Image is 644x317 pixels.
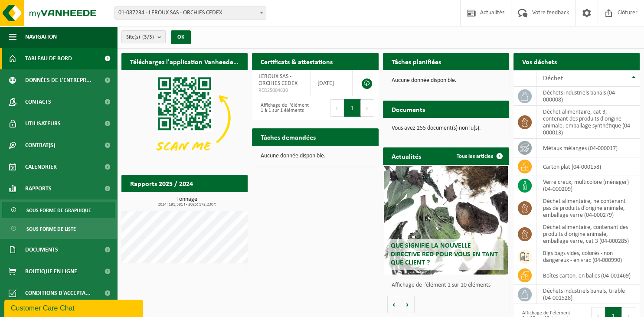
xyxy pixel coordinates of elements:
[126,31,154,44] span: Site(s)
[384,166,507,275] a: Que signifie la nouvelle directive RED pour vous en tant que client ?
[25,134,55,156] span: Contrat(s)
[25,261,77,282] span: Boutique en ligne
[390,242,497,266] span: Que signifie la nouvelle directive RED pour vous en tant que client ?
[383,53,450,70] h2: Tâches planifiées
[450,147,508,165] a: Tous les articles
[536,221,640,247] td: déchet alimentaire, contenant des produits d'origine animale, emballage verre, cat 3 (04-000285)
[536,139,640,157] td: métaux mélangés (04-000017)
[121,70,248,165] img: Download de VHEPlus App
[172,192,247,209] a: Consulter les rapports
[25,156,57,178] span: Calendrier
[383,147,430,164] h2: Actualités
[25,282,91,304] span: Conditions d'accepta...
[392,282,505,288] p: Affichage de l'élément 1 sur 10 éléments
[361,99,374,117] button: Next
[115,7,266,19] span: 01-087234 - LEROUX SAS - ORCHIES CEDEX
[2,202,115,218] a: Sous forme de graphique
[536,285,640,304] td: déchets industriels banals, triable (04-001528)
[252,53,341,70] h2: Certificats & attestations
[126,196,248,207] h3: Tonnage
[513,53,566,70] h2: Vos déchets
[536,247,640,266] td: bigs bags vides, colorés - non dangereux - en vrac (04-000990)
[256,98,311,118] div: Affichage de l'élément 1 à 1 sur 1 éléments
[26,202,91,219] span: Sous forme de graphique
[536,266,640,285] td: boîtes carton, en balles (04-001469)
[536,106,640,139] td: déchet alimentaire, cat 3, contenant des produits d'origine animale, emballage synthétique (04-00...
[2,220,115,237] a: Sous forme de liste
[330,99,344,117] button: Previous
[536,87,640,106] td: déchets industriels banals (04-000008)
[25,26,57,48] span: Navigation
[25,178,52,199] span: Rapports
[121,53,248,70] h2: Téléchargez l'application Vanheede+ maintenant!
[25,91,51,113] span: Contacts
[387,296,401,313] button: Vorige
[25,69,92,91] span: Données de l'entrepr...
[536,195,640,221] td: déchet alimentaire, ne contenant pas de produits d'origine animale, emballage verre (04-000279)
[258,73,297,87] span: LEROUX SAS - ORCHIES CEDEX
[114,7,266,20] span: 01-087234 - LEROUX SAS - ORCHIES CEDEX
[383,101,434,118] h2: Documents
[25,48,72,69] span: Tableau de bord
[26,221,76,237] span: Sous forme de liste
[25,239,58,261] span: Documents
[261,153,369,159] p: Aucune donnée disponible.
[252,128,324,145] h2: Tâches demandées
[536,157,640,176] td: carton plat (04-000158)
[543,75,563,82] span: Déchet
[311,70,353,96] td: [DATE]
[344,99,361,117] button: 1
[121,175,202,192] h2: Rapports 2025 / 2024
[171,30,191,44] button: OK
[392,125,500,131] p: Vous avez 255 document(s) non lu(s).
[142,34,154,40] count: (3/3)
[126,203,248,207] span: 2024: 191,581 t - 2025: 172,230 t
[4,298,145,317] iframe: chat widget
[258,87,304,94] span: RED25004630
[536,176,640,195] td: verre creux, multicolore (ménager) (04-000209)
[121,30,166,43] button: Site(s)(3/3)
[401,296,415,313] button: Volgende
[392,78,500,84] p: Aucune donnée disponible.
[25,113,61,134] span: Utilisateurs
